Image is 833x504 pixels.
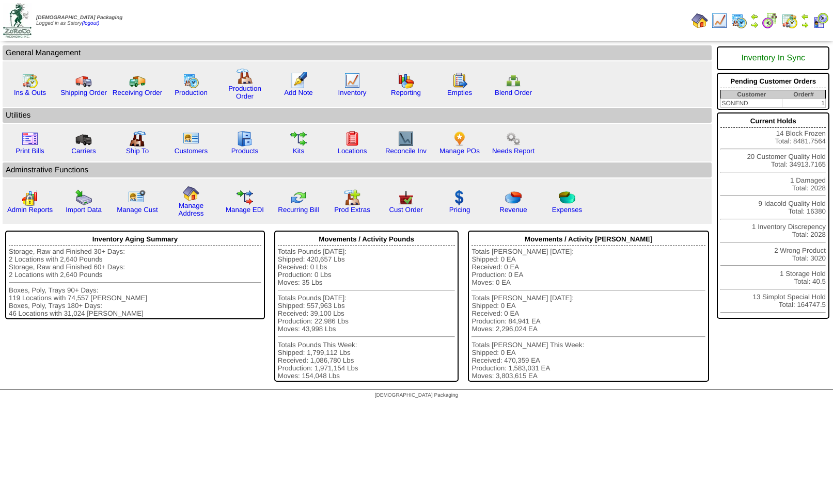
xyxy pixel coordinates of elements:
div: 14 Block Frozen Total: 8481.7564 20 Customer Quality Hold Total: 34913.7165 1 Damaged Total: 2028... [717,112,829,319]
span: [DEMOGRAPHIC_DATA] Packaging [36,15,122,21]
img: reconcile.gif [290,189,307,206]
img: factory.gif [237,68,253,85]
img: dollar.gif [451,189,468,206]
img: po.png [451,131,468,147]
a: Customers [175,147,208,155]
a: Production [175,89,208,96]
img: pie_chart2.png [559,189,575,206]
div: Movements / Activity [PERSON_NAME] [471,233,705,246]
a: Reconcile Inv [385,147,427,155]
img: pie_chart.png [505,189,522,206]
td: Adminstrative Functions [3,162,712,177]
a: Manage Cust [117,206,158,214]
img: calendarinout.gif [781,12,798,29]
th: Order# [782,90,825,99]
a: Carriers [71,147,96,155]
img: cust_order.png [398,189,414,206]
a: Kits [293,147,304,155]
div: Storage, Raw and Finished 30+ Days: 2 Locations with 2,640 Pounds Storage, Raw and Finished 60+ D... [9,248,261,317]
span: Logged in as Sstory [36,15,122,26]
img: arrowright.gif [801,21,809,29]
img: arrowright.gif [750,21,759,29]
div: Movements / Activity Pounds [278,233,455,246]
img: workflow.gif [290,131,307,147]
a: Locations [337,147,367,155]
img: edi.gif [237,189,253,206]
img: arrowleft.gif [801,12,809,21]
span: [DEMOGRAPHIC_DATA] Packaging [375,393,458,398]
a: Empties [447,89,472,96]
a: Manage Address [179,202,204,217]
a: Print Bills [15,147,44,155]
div: Inventory Aging Summary [9,233,261,246]
img: calendarcustomer.gif [812,12,829,29]
td: General Management [3,45,712,60]
a: Production Order [228,85,261,100]
img: line_graph2.gif [398,131,414,147]
div: Inventory In Sync [720,48,826,68]
a: Ship To [126,147,149,155]
a: Blend Order [495,89,532,96]
a: Inventory [338,89,367,96]
td: Utilities [3,108,712,123]
img: truck3.gif [75,131,92,147]
a: (logout) [82,21,99,26]
a: Admin Reports [7,206,53,214]
img: network.png [505,72,522,89]
a: Ins & Outs [14,89,46,96]
img: import.gif [75,189,92,206]
a: Products [231,147,259,155]
a: Needs Report [492,147,535,155]
img: workflow.png [505,131,522,147]
a: Prod Extras [334,206,370,214]
img: zoroco-logo-small.webp [3,3,32,38]
img: cabinet.gif [237,131,253,147]
a: Add Note [284,89,313,96]
img: graph.gif [398,72,414,89]
a: Manage POs [439,147,480,155]
img: managecust.png [128,189,147,206]
div: Totals Pounds [DATE]: Shipped: 420,657 Lbs Received: 0 Lbs Production: 0 Lbs Moves: 35 Lbs Totals... [278,248,455,380]
img: truck2.gif [129,72,146,89]
img: locations.gif [344,131,360,147]
a: Recurring Bill [278,206,319,214]
a: Expenses [552,206,583,214]
img: graph2.png [22,189,38,206]
img: customers.gif [183,131,199,147]
img: factory2.gif [129,131,146,147]
div: Pending Customer Orders [720,75,826,88]
th: Customer [721,90,782,99]
a: Shipping Order [60,89,107,96]
img: calendarprod.gif [183,72,199,89]
a: Manage EDI [226,206,264,214]
img: home.gif [691,12,708,29]
img: calendarinout.gif [22,72,38,89]
img: invoice2.gif [22,131,38,147]
img: workorder.gif [451,72,468,89]
img: arrowleft.gif [750,12,759,21]
img: calendarblend.gif [762,12,778,29]
a: Revenue [499,206,527,214]
div: Totals [PERSON_NAME] [DATE]: Shipped: 0 EA Received: 0 EA Production: 0 EA Moves: 0 EA Totals [PE... [471,248,705,380]
a: Cust Order [389,206,422,214]
img: prodextras.gif [344,189,360,206]
td: SONEND [721,99,782,108]
div: Current Holds [720,115,826,128]
img: line_graph.gif [344,72,360,89]
img: truck.gif [75,72,92,89]
img: calendarprod.gif [731,12,747,29]
a: Reporting [391,89,421,96]
td: 1 [782,99,825,108]
a: Import Data [66,206,102,214]
img: line_graph.gif [711,12,728,29]
a: Receiving Order [113,89,162,96]
img: home.gif [183,185,199,202]
img: orders.gif [290,72,307,89]
a: Pricing [449,206,470,214]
